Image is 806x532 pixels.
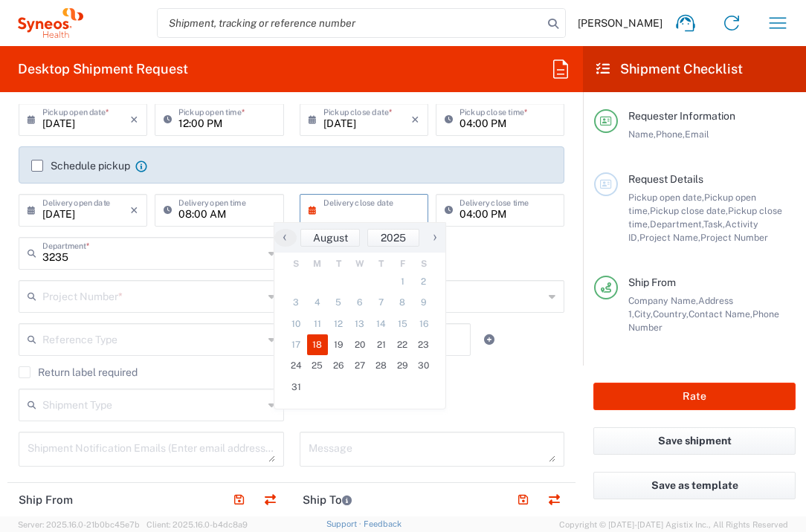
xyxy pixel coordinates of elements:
[307,355,329,376] span: 25
[274,229,297,247] button: ‹
[628,192,704,203] span: Pickup open date,
[328,256,349,271] th: weekday
[628,295,698,306] span: Company Name,
[349,256,371,271] th: weekday
[370,256,392,271] th: weekday
[313,232,348,244] span: August
[411,108,419,132] i: ×
[349,314,371,334] span: 13
[479,329,500,350] a: Add Reference
[18,520,140,529] span: Server: 2025.16.0-21b0bc45e7b
[18,60,188,78] h2: Desktop Shipment Request
[593,472,796,499] button: Save as template
[158,9,543,37] input: Shipment, tracking or reference number
[370,334,392,355] span: 21
[286,292,307,313] span: 3
[19,493,73,507] h2: Ship From
[392,334,413,355] span: 22
[349,334,371,355] span: 20
[286,314,307,334] span: 10
[596,60,743,78] h2: Shipment Checklist
[639,232,700,243] span: Project Name,
[349,355,371,376] span: 27
[650,205,728,216] span: Pickup close date,
[685,129,709,140] span: Email
[370,292,392,313] span: 7
[328,355,349,376] span: 26
[392,256,413,271] th: weekday
[286,377,307,398] span: 31
[19,366,138,378] label: Return label required
[653,308,689,319] span: Country,
[628,276,676,288] span: Ship From
[628,110,735,122] span: Requester Information
[413,314,434,334] span: 16
[634,308,653,319] span: City,
[130,108,138,132] i: ×
[286,355,307,376] span: 24
[381,232,406,244] span: 2025
[593,427,796,455] button: Save shipment
[578,16,662,30] span: [PERSON_NAME]
[413,334,434,355] span: 23
[130,198,138,222] i: ×
[326,519,364,528] a: Support
[392,355,413,376] span: 29
[424,228,446,246] span: ›
[413,355,434,376] span: 30
[392,314,413,334] span: 15
[423,229,445,247] button: ›
[274,228,296,246] span: ‹
[328,334,349,355] span: 19
[307,292,329,313] span: 4
[300,229,360,247] button: August
[628,129,656,140] span: Name,
[328,314,349,334] span: 12
[700,232,768,243] span: Project Number
[703,218,725,230] span: Task,
[286,334,307,355] span: 17
[650,218,703,230] span: Department,
[364,519,402,528] a: Feedback
[146,520,248,529] span: Client: 2025.16.0-b4dc8a9
[367,229,419,247] button: 2025
[689,308,752,319] span: Contact Name,
[286,256,307,271] th: weekday
[413,292,434,313] span: 9
[274,229,445,247] bs-datepicker-navigation-view: ​ ​ ​
[349,292,371,313] span: 6
[307,334,329,355] span: 18
[307,314,329,334] span: 11
[274,222,446,409] bs-datepicker-container: calendar
[370,314,392,334] span: 14
[392,271,413,292] span: 1
[656,129,685,140] span: Phone,
[593,383,796,410] button: Rate
[328,292,349,313] span: 5
[392,292,413,313] span: 8
[628,173,703,185] span: Request Details
[307,256,329,271] th: weekday
[303,493,352,507] h2: Ship To
[413,271,434,292] span: 2
[559,518,788,531] span: Copyright © [DATE]-[DATE] Agistix Inc., All Rights Reserved
[413,256,434,271] th: weekday
[370,355,392,376] span: 28
[31,160,130,172] label: Schedule pickup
